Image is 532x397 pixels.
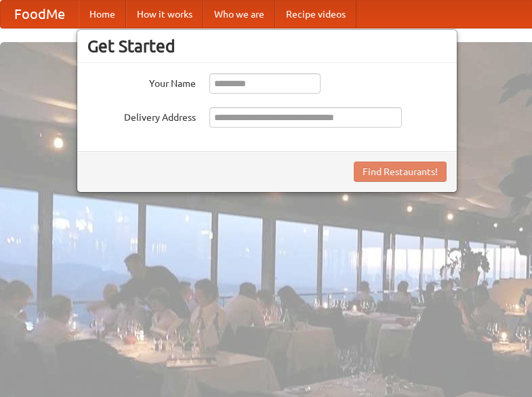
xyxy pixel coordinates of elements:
[126,1,203,28] a: How it works
[203,1,275,28] a: Who we are
[354,162,447,182] button: Find Restaurants!
[87,36,447,56] h3: Get Started
[275,1,356,28] a: Recipe videos
[1,1,79,28] a: FoodMe
[87,107,196,124] label: Delivery Address
[79,1,126,28] a: Home
[87,73,196,90] label: Your Name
